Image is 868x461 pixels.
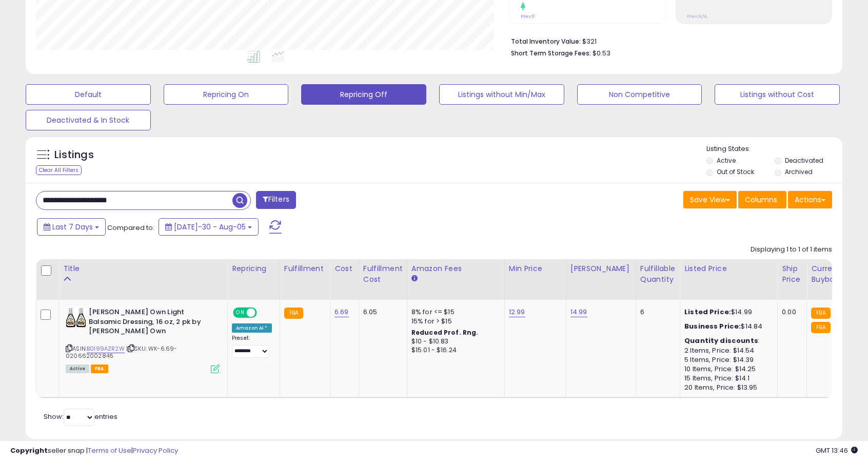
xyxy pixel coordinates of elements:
[684,321,741,331] b: Business Price:
[255,309,272,317] span: OFF
[232,323,272,333] div: Amazon AI *
[284,263,326,274] div: Fulfillment
[164,84,289,105] button: Repricing On
[811,308,830,319] small: FBA
[411,346,497,355] div: $15.01 - $16.24
[509,263,562,274] div: Min Price
[411,274,418,283] small: Amazon Fees.
[782,308,799,317] div: 0.00
[687,13,707,20] small: Prev: N/A
[684,355,770,364] div: 5 Items, Price: $14.39
[684,336,770,345] div: :
[785,156,823,165] label: Deactivated
[411,308,497,317] div: 8% for <= $15
[411,337,497,346] div: $10 - $10.83
[577,84,702,105] button: Non Competitive
[593,48,610,58] span: $0.53
[363,308,399,317] div: 6.05
[521,13,535,20] small: Prev: 0
[26,84,151,105] button: Default
[301,84,426,105] button: Repricing Off
[570,307,587,317] a: 14.99
[717,167,754,176] label: Out of Stock
[44,412,117,421] span: Show: entries
[232,335,272,358] div: Preset:
[738,191,786,208] button: Columns
[811,322,830,333] small: FBA
[683,191,737,208] button: Save View
[63,263,223,274] div: Title
[509,307,525,317] a: 12.99
[684,263,773,274] div: Listed Price
[684,322,770,331] div: $14.84
[107,223,154,233] span: Compared to:
[570,263,632,274] div: [PERSON_NAME]
[232,263,275,274] div: Repricing
[37,218,106,236] button: Last 7 Days
[26,110,151,130] button: Deactivated & In Stock
[439,84,564,105] button: Listings without Min/Max
[745,195,777,205] span: Columns
[751,245,832,255] div: Displaying 1 to 1 of 1 items
[66,344,177,360] span: | SKU: WK-6.69-020662002846
[684,364,770,374] div: 10 Items, Price: $14.25
[511,34,824,47] li: $321
[640,263,676,285] div: Fulfillable Quantity
[684,346,770,355] div: 2 Items, Price: $14.54
[174,222,246,232] span: [DATE]-30 - Aug-05
[91,364,108,373] span: FBA
[133,446,178,455] a: Privacy Policy
[684,307,731,317] b: Listed Price:
[66,364,89,373] span: All listings currently available for purchase on Amazon
[811,263,864,285] div: Current Buybox Price
[511,37,581,46] b: Total Inventory Value:
[684,374,770,383] div: 15 Items, Price: $14.1
[715,84,840,105] button: Listings without Cost
[88,446,131,455] a: Terms of Use
[334,307,349,317] a: 6.69
[411,263,500,274] div: Amazon Fees
[511,49,591,57] b: Short Term Storage Fees:
[89,308,213,339] b: [PERSON_NAME] Own Light Balsamic Dressing, 16 oz, 2 pk by [PERSON_NAME] Own
[640,308,672,317] div: 6
[788,191,832,208] button: Actions
[363,263,403,285] div: Fulfillment Cost
[782,263,802,285] div: Ship Price
[10,446,48,455] strong: Copyright
[684,308,770,317] div: $14.99
[256,191,296,209] button: Filters
[52,222,93,232] span: Last 7 Days
[717,156,736,165] label: Active
[159,218,259,236] button: [DATE]-30 - Aug-05
[284,308,303,319] small: FBA
[684,383,770,392] div: 20 Items, Price: $13.95
[10,446,178,456] div: seller snap | |
[816,446,858,455] span: 2025-08-13 13:46 GMT
[234,309,247,317] span: ON
[334,263,354,274] div: Cost
[411,317,497,326] div: 15% for > $15
[684,336,758,345] b: Quantity discounts
[706,144,842,154] p: Listing States:
[87,344,125,353] a: B0199AZR2W
[411,328,479,337] b: Reduced Prof. Rng.
[54,148,94,162] h5: Listings
[785,167,813,176] label: Archived
[66,308,86,328] img: 51Jz2WpuJJL._SL40_.jpg
[36,165,82,175] div: Clear All Filters
[66,308,220,372] div: ASIN:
